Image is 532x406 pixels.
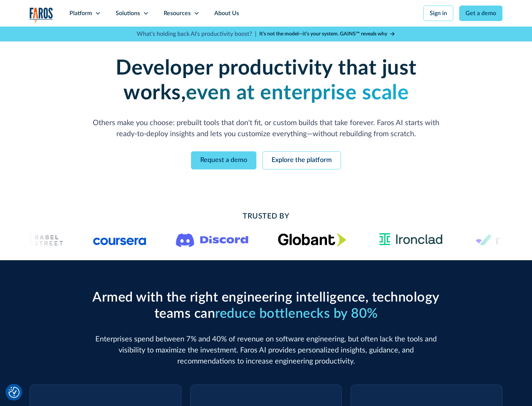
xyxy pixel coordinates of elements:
img: Revisit consent button [8,387,20,398]
h2: Trusted By [89,211,443,222]
a: It’s not the model—it’s your system. GAINS™ reveals why [259,30,395,38]
img: Logo of the online learning platform Coursera. [93,234,146,245]
img: Globant's logo [278,233,346,247]
strong: even at enterprise scale [186,83,409,103]
div: Resources [164,9,191,18]
div: Platform [69,9,92,18]
h2: Armed with the right engineering intelligence, technology teams can [89,290,443,321]
div: Solutions [116,9,140,18]
p: Others make you choose: prebuilt tools that don't fit, or custom builds that take forever. Faros ... [89,117,443,140]
strong: It’s not the model—it’s your system. GAINS™ reveals why [259,31,387,37]
img: Logo of the analytics and reporting company Faros. [30,7,53,23]
img: Ironclad Logo [376,231,446,248]
a: Sign in [423,6,453,21]
button: Cookie Settings [8,387,20,398]
a: home [30,7,53,23]
img: Logo of the communication platform Discord. [176,232,248,247]
p: What's holding back AI's productivity boost? | [137,30,256,38]
p: Enterprises spend between 7% and 40% of revenue on software engineering, but often lack the tools... [89,334,443,367]
a: Get a demo [459,6,502,21]
span: reduce bottlenecks by 80% [215,307,378,320]
a: Explore the platform [262,151,341,169]
strong: Developer productivity that just works, [116,58,417,103]
a: Request a demo [191,151,256,169]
